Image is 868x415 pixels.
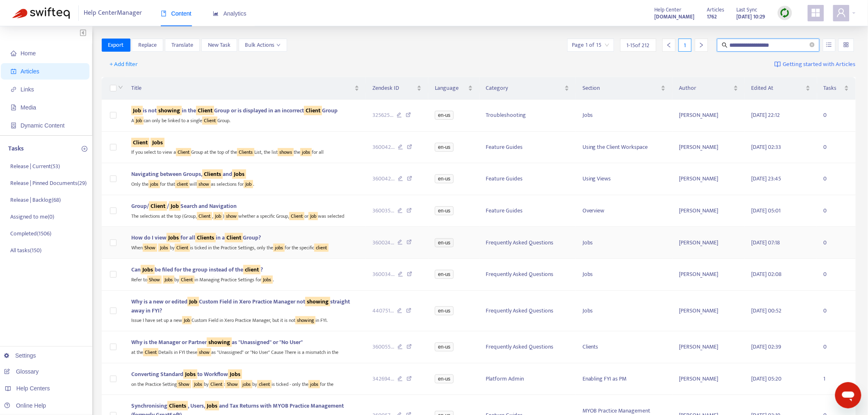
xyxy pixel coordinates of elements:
p: Assigned to me ( 0 ) [10,212,54,221]
button: Export [102,39,130,52]
sqkw: Job [131,106,143,115]
span: area-chart [213,11,219,16]
th: Language [428,77,480,100]
a: Glossary [4,368,39,375]
span: Group/ / Search and Navigation [131,201,237,211]
span: right [699,42,704,48]
sqkw: Job [134,116,144,125]
sqkw: show [224,212,238,220]
div: Issue I have set up a new Custom Field in Xero Practice Manager, but it is not in FYI. [131,315,359,325]
button: unordered-list [823,39,836,52]
span: 360042 ... [372,174,395,183]
span: [DATE] 02:39 [752,342,781,351]
sqkw: Job [213,212,223,220]
iframe: Button to launch messaging window [835,382,861,408]
span: en-us [435,270,454,279]
span: user [836,8,846,18]
span: [DATE] 22:12 [752,110,780,120]
td: Enabling FYI as PM [576,363,672,395]
sqkw: client [243,265,260,274]
td: Troubleshooting [480,100,576,132]
td: 0 [817,259,856,291]
td: 1 [817,363,856,395]
sqkw: Jobs [167,233,180,242]
span: account-book [11,68,16,74]
div: Refer to by in Managing Practice Settings for . [131,274,359,284]
td: Frequently Asked Questions [480,259,576,291]
span: Links [21,86,34,93]
sqkw: Jobs [192,380,204,388]
span: Category [486,84,563,93]
span: Zendesk ID [372,84,415,93]
th: Section [576,77,672,100]
span: 440751 ... [372,306,394,315]
sqkw: showing [295,316,315,324]
span: [DATE] 05:01 [752,206,781,215]
td: [PERSON_NAME] [672,331,745,363]
sqkw: Client [175,244,190,252]
span: 1 - 15 of 212 [627,41,650,50]
div: When by is ticked in the Practice Settings, only the for the specific [131,242,359,252]
sqkw: Show [143,244,157,252]
span: Language [435,84,466,93]
sqkw: Job [169,201,180,211]
span: 360055 ... [372,342,394,351]
sqkw: Jobs [232,169,246,179]
td: [PERSON_NAME] [672,363,745,395]
span: Help Centers [16,385,50,392]
span: search [722,42,728,48]
td: 0 [817,331,856,363]
span: Media [21,104,36,111]
td: Frequently Asked Questions [480,227,576,259]
td: Feature Guides [480,163,576,195]
td: Jobs [576,100,672,132]
sqkw: Jobs [151,138,164,147]
th: Zendesk ID [366,77,428,100]
td: Feature Guides [480,132,576,164]
button: Replace [132,39,163,52]
td: [PERSON_NAME] [672,259,745,291]
span: is not in the Group or is displayed in an incorrect Group [131,106,338,115]
span: Analytics [213,10,247,17]
sqkw: jobs [148,180,160,188]
span: file-image [11,105,16,110]
sqkw: Jobs [163,276,174,284]
td: Overview [576,195,672,227]
span: Author [679,84,731,93]
span: Why is the Manager or Partner as "Unassigned" or "No User" [131,337,303,347]
td: Feature Guides [480,195,576,227]
span: [DATE] 00:52 [752,306,782,315]
span: Navigating between Groups, and [131,169,246,179]
span: home [11,50,16,56]
span: Converting Standard to Workflow [131,369,242,379]
td: Jobs [576,227,672,259]
td: 0 [817,291,856,332]
span: Translate [171,41,193,50]
span: en-us [435,306,454,315]
sqkw: Jobs [141,265,155,274]
span: Export [108,41,124,50]
strong: [DATE] 10:29 [737,12,765,21]
div: The selections at the top (Group, , ) whether a specific Group, or was selected [131,211,359,220]
td: Platform Admin [480,363,576,395]
span: Edited At [752,84,804,93]
sqkw: Clients [202,169,223,179]
strong: [DOMAIN_NAME] [655,12,695,21]
sqkw: Client [149,201,167,211]
sqkw: Clients [167,401,188,410]
th: Author [672,77,745,100]
sqkw: Jobs [228,369,242,379]
td: Clients [576,331,672,363]
span: Articles [707,5,724,14]
sqkw: Jobs [158,244,170,252]
th: Category [480,77,576,100]
sqkw: client [257,380,272,388]
sqkw: Clients [195,233,216,242]
span: en-us [435,374,454,383]
span: en-us [435,206,454,215]
span: Getting started with Articles [783,60,856,69]
td: [PERSON_NAME] [672,291,745,332]
p: Completed ( 1506 ) [10,229,51,238]
span: [DATE] 23:45 [752,174,781,183]
sqkw: jobs [300,148,312,156]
